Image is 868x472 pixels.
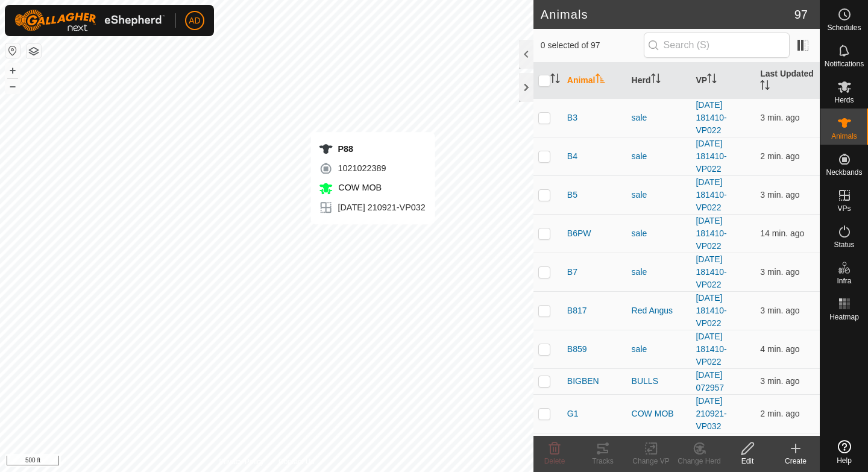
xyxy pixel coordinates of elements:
button: Reset Map [5,43,20,58]
span: Neckbands [826,169,862,176]
a: [DATE] 181410-VP022 [696,100,726,135]
span: 97 [794,5,808,24]
span: Sep 9, 2025, 9:54 AM [760,376,799,386]
span: Heatmap [829,313,859,321]
p-sorticon: Activate to sort [651,75,661,85]
span: Herds [834,96,854,104]
th: Last Updated [755,63,820,99]
div: Change VP [627,456,675,467]
button: Map Layers [27,44,41,58]
span: COW MOB [335,183,382,192]
a: [DATE] 210921-VP032 [696,396,726,431]
th: VP [691,63,755,99]
span: Sep 9, 2025, 9:53 AM [760,344,799,354]
div: Create [772,456,820,467]
div: [DATE] 210921-VP032 [318,200,425,215]
span: Help [837,457,852,464]
span: B7 [567,266,577,278]
div: P88 [318,142,425,156]
span: BIGBEN [567,375,599,388]
a: [DATE] 181410-VP022 [696,332,726,367]
div: sale [632,266,687,278]
a: [DATE] 181410-VP022 [696,177,726,212]
p-sorticon: Activate to sort [550,75,560,85]
div: sale [632,112,687,124]
a: [DATE] 072957 [696,370,724,392]
a: [DATE] 181410-VP022 [696,139,726,174]
th: Animal [562,63,627,99]
div: Red Angus [632,304,687,317]
div: sale [632,189,687,201]
div: 1021022389 [318,161,425,175]
span: B3 [567,112,577,124]
span: Sep 9, 2025, 9:53 AM [760,113,799,122]
div: sale [632,227,687,240]
span: Status [834,241,854,248]
span: Delete [544,457,565,465]
a: Contact Us [278,456,314,467]
a: [DATE] 181410-VP022 [696,254,726,289]
a: Privacy Policy [219,456,264,467]
span: B5 [567,189,577,201]
div: Change Herd [675,456,723,467]
input: Search (S) [644,33,790,58]
span: Sep 9, 2025, 9:54 AM [760,306,799,315]
span: B6PW [567,227,591,240]
span: Sep 9, 2025, 9:43 AM [760,228,804,238]
span: Sep 9, 2025, 9:54 AM [760,151,799,161]
a: Help [820,435,868,469]
span: Sep 9, 2025, 9:54 AM [760,409,799,418]
p-sorticon: Activate to sort [596,75,605,85]
span: Animals [831,133,857,140]
span: G1 [567,407,579,420]
button: – [5,79,20,93]
h2: Animals [541,7,794,22]
div: sale [632,150,687,163]
span: Infra [837,277,851,285]
p-sorticon: Activate to sort [760,82,770,92]
button: + [5,63,20,78]
span: 0 selected of 97 [541,39,644,52]
div: Edit [723,456,772,467]
span: B817 [567,304,587,317]
img: Gallagher Logo [14,10,165,31]
div: COW MOB [632,407,687,420]
th: Herd [627,63,691,99]
a: [DATE] 210921-VP032 [696,435,726,470]
span: B4 [567,150,577,163]
div: sale [632,343,687,356]
span: AD [189,14,200,27]
div: BULLS [632,375,687,388]
span: Sep 9, 2025, 9:54 AM [760,190,799,200]
span: Notifications [825,60,864,68]
span: Sep 9, 2025, 9:53 AM [760,267,799,277]
span: VPs [837,205,851,212]
p-sorticon: Activate to sort [707,75,717,85]
div: Tracks [579,456,627,467]
a: [DATE] 181410-VP022 [696,216,726,251]
span: Schedules [827,24,861,31]
span: B859 [567,343,587,356]
a: [DATE] 181410-VP022 [696,293,726,328]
